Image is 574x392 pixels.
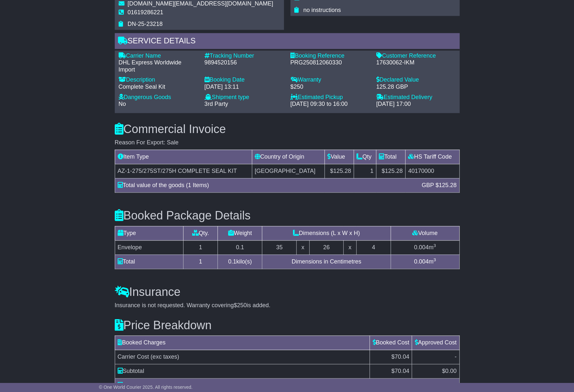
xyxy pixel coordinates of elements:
td: 1 [354,164,376,178]
div: Total charged including taxes [114,381,439,390]
td: 1 [183,254,218,269]
td: [GEOGRAPHIC_DATA] [252,164,324,178]
span: 0.004 [414,258,428,265]
div: Carrier Name [119,52,198,60]
span: 0.1 [228,258,236,265]
td: 0.1 [218,240,262,254]
span: 0.00 [445,382,456,388]
td: Weight [218,226,262,240]
span: $250 [234,302,247,308]
span: 3rd Party [205,101,228,107]
div: $250 [290,84,370,91]
td: Dimensions in Centimetres [262,254,391,269]
td: Qty. [183,226,218,240]
td: Volume [391,226,459,240]
div: Service Details [115,33,460,50]
div: [DATE] 17:00 [376,101,456,108]
td: Booked Charges [115,336,370,350]
div: DHL Express Worldwide Import [119,59,198,73]
div: Insurance is not requested. Warranty covering is added. [115,302,460,309]
td: Country of Origin [252,150,324,164]
td: Booked Cost [370,336,412,350]
td: Total [376,150,405,164]
span: - [455,353,457,360]
span: © One World Courier 2025. All rights reserved. [99,385,193,390]
div: [DATE] 09:30 to 16:00 [290,101,370,108]
div: Warranty [290,76,370,84]
span: (exc taxes) [151,353,179,360]
td: x [344,240,356,254]
td: $ [412,364,459,378]
td: Type [115,226,183,240]
span: 0.004 [414,244,428,251]
div: GBP $125.28 [418,181,460,190]
span: 0.00 [445,368,456,374]
td: 1 [183,240,218,254]
div: Shipment type [205,94,284,101]
span: DN-25-23218 [128,21,163,27]
td: Approved Cost [412,336,459,350]
span: 70.04 [394,368,409,374]
td: Envelope [115,240,183,254]
span: $70.04 [391,353,409,360]
sup: 3 [433,243,436,248]
div: Declared Value [376,76,456,84]
div: Booking Date [205,76,284,84]
td: 26 [309,240,344,254]
td: AZ-1-275/275ST/275H COMPLETE SEAL KIT [115,164,252,178]
div: Total value of the goods (1 Items) [114,181,418,190]
span: Carrier Cost [118,353,149,360]
td: m [391,254,459,269]
div: Complete Seal Kit [119,84,198,91]
span: no instructions [303,7,341,13]
h3: Price Breakdown [115,319,460,332]
td: $125.28 [324,164,354,178]
td: HS Tariff Code [405,150,459,164]
td: 4 [356,240,391,254]
div: Tracking Number [205,52,284,60]
span: 01619286221 [128,9,163,16]
div: Dangerous Goods [119,94,198,101]
td: Dimensions (L x W x H) [262,226,391,240]
div: Customer Reference [376,52,456,60]
td: Item Type [115,150,252,164]
td: x [297,240,309,254]
span: [DOMAIN_NAME][EMAIL_ADDRESS][DOMAIN_NAME] [128,0,273,7]
td: Subtotal [115,364,370,378]
div: Description [119,76,198,84]
div: PRG250812060330 [290,59,370,66]
td: 35 [262,240,297,254]
td: $ [370,364,412,378]
div: Booking Reference [290,52,370,60]
div: Estimated Pickup [290,94,370,101]
td: kilo(s) [218,254,262,269]
td: m [391,240,459,254]
h3: Booked Package Details [115,209,460,222]
div: 17630062-IKM [376,59,456,66]
div: [DATE] 13:11 [205,84,284,91]
sup: 3 [433,257,436,262]
div: Estimated Delivery [376,94,456,101]
td: Qty [354,150,376,164]
div: $ [439,381,460,390]
td: Value [324,150,354,164]
div: 9894520156 [205,59,284,66]
td: Total [115,254,183,269]
h3: Insurance [115,286,460,298]
td: 40170000 [405,164,459,178]
div: 125.28 GBP [376,84,456,91]
h3: Commercial Invoice [115,123,460,136]
span: No [119,101,126,107]
div: Reason For Export: Sale [115,139,460,146]
td: $125.28 [376,164,405,178]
